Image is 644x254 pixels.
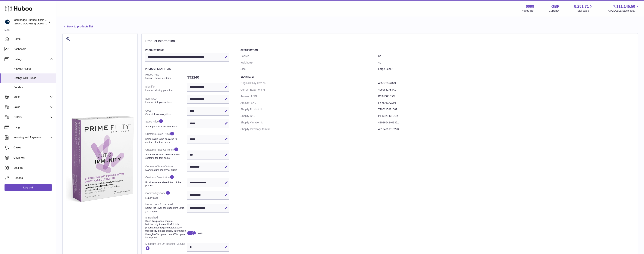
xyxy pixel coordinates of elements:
[145,83,187,93] dt: Identifier
[145,95,187,105] dt: Item SKU
[145,173,187,189] dt: Customs Description
[145,189,187,201] dt: Commodity Code
[378,93,634,100] dd: B094D8BDXV
[145,67,229,70] h3: Product Identifiers
[240,126,378,132] dt: Shopify Inventory Item Id
[14,22,55,25] span: [EMAIL_ADDRESS][DOMAIN_NAME]
[14,125,53,129] span: Usage
[145,49,229,52] h3: Product Name
[145,101,186,104] strong: How we link your orders
[145,88,186,92] strong: How we identify your item
[240,93,378,100] dt: Amazon ASIN
[14,57,49,61] span: Listings
[145,130,187,145] dt: Customs Sales Price
[240,119,378,126] dt: Shopify Variation Id
[14,166,53,170] span: Settings
[145,181,186,187] strong: Provide a clear description of the product
[5,184,52,191] a: Log out
[378,100,634,106] dd: FY78AMAZON
[240,66,378,72] dt: Size
[62,24,93,29] a: Back to products list
[145,201,187,214] dt: Huboo Item Extra Level
[145,153,186,160] strong: Sales currency to be declared to customs for item sales
[14,115,49,119] span: Orders
[66,116,134,202] img: $_57.JPG
[14,85,53,89] span: Bundles
[145,71,187,81] dt: Huboo P №
[240,106,378,113] dt: Shopify Product Id
[145,117,187,130] dt: Sales Price
[5,19,10,25] img: huboo@camnutra.com
[14,37,53,41] span: Home
[14,18,48,25] div: Cambridge Nutraceuticals Ltd
[14,95,49,99] span: Stock
[145,125,186,128] strong: Sales price of 1 inventory item
[240,100,378,106] dt: Amazon SKU
[240,86,378,93] dt: Current Ebay Item №
[378,126,634,132] dd: 45124916019223
[198,231,203,235] div: Yes
[608,9,639,13] span: AVAILABLE Stock Total
[14,136,49,139] span: Invoicing and Payments
[145,163,187,173] dt: Country of Manufacture
[14,76,53,80] span: Listings with Huboo
[240,80,378,86] dt: Original Ebay Item №
[378,80,634,86] dd: 405878952829
[14,105,49,109] span: Sales
[145,168,186,172] strong: Manufacture country of origin
[526,4,534,9] strong: 6099
[14,146,53,149] span: Cases
[240,59,378,66] dt: Weight (g)
[145,39,634,43] h2: Product Information
[574,4,589,9] span: 8,281.71
[14,176,53,180] span: Returns
[145,196,186,200] strong: Export code
[145,137,186,144] strong: Sales value to be declared to customs for item sales
[145,214,187,241] dt: Is Batched
[240,113,378,119] dt: Shopify SKU
[576,9,593,13] span: Total sales
[145,76,186,80] strong: Unique Huboo identifier
[240,76,634,79] h3: Additional
[378,66,634,72] dd: Large Letter
[187,73,229,81] dd: 391140
[378,53,634,59] dd: no
[378,106,634,113] dd: 7790215921687
[574,4,593,13] a: 8,281.71 Total sales
[378,86,634,93] dd: 405983278341
[145,145,187,161] dt: Customs Price Currency
[378,119,634,126] dd: 43026642403351
[145,241,187,253] dt: Minimum Life On Receipt (MLOR)
[549,9,560,13] div: Currency
[14,67,53,71] span: Not with Huboo
[14,156,53,160] span: Channels
[14,47,53,51] span: Dashboard
[240,53,378,59] dt: Packed
[378,113,634,119] dd: PF13-28-STOCK
[608,4,639,13] a: 7,111,145.50 AVAILABLE Stock Total
[145,206,186,213] strong: Select the level of Huboo Item Extra you require
[522,9,534,13] div: Huboo Ref
[378,59,634,66] dd: 40
[145,113,186,116] strong: Cost of 1 inventory item
[551,4,559,9] strong: GBP
[145,107,187,117] dt: Cost
[145,219,186,239] strong: Does this product require batch/expiry traceability? If this product does require batch/expiry tr...
[613,4,635,9] span: 7,111,145.50
[240,49,634,52] h3: Specification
